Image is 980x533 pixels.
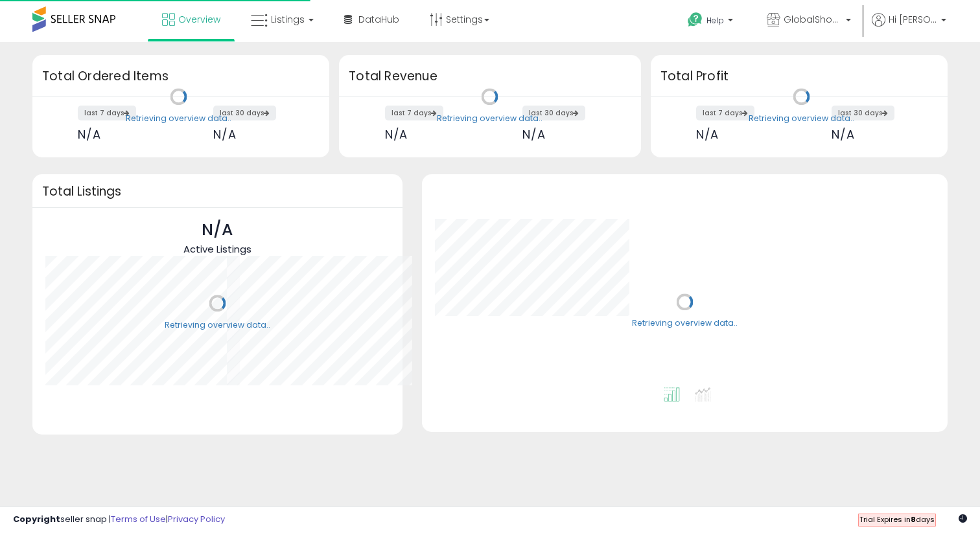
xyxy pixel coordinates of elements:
[13,514,225,526] div: seller snap | |
[632,318,738,330] div: Retrieving overview data..
[687,12,703,28] i: Get Help
[13,513,60,525] strong: Copyright
[859,514,935,525] span: Trial Expires in days
[178,13,220,26] span: Overview
[706,15,724,26] span: Help
[168,513,225,525] a: Privacy Policy
[784,13,842,26] span: GlobalShoppes
[872,13,946,42] a: Hi [PERSON_NAME]
[749,113,854,124] div: Retrieving overview data..
[271,13,305,26] span: Listings
[889,13,937,26] span: Hi [PERSON_NAME]
[111,513,166,525] a: Terms of Use
[911,514,916,525] b: 8
[126,113,231,124] div: Retrieving overview data..
[677,2,746,42] a: Help
[437,113,542,124] div: Retrieving overview data..
[165,319,270,331] div: Retrieving overview data..
[358,13,399,26] span: DataHub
